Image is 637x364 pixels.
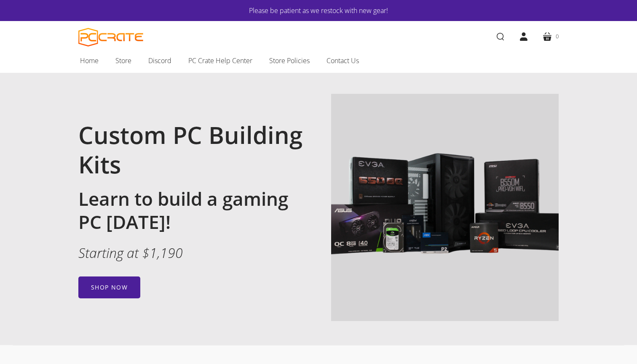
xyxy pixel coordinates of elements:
em: Starting at $1,190 [78,244,183,262]
span: Store [115,55,131,66]
img: Image with gaming PC components including Lian Li 205 Lancool case, MSI B550M motherboard, EVGA 6... [331,94,559,321]
span: Contact Us [327,55,359,66]
a: Shop now [78,276,140,298]
span: Store Policies [269,55,310,66]
a: Home [72,52,107,69]
a: PC CRATE [78,28,144,47]
span: PC Crate Help Center [188,55,252,66]
a: Store [107,52,140,69]
a: Please be patient as we restock with new gear! [104,5,533,16]
h1: Custom PC Building Kits [78,120,306,179]
a: Discord [140,52,180,69]
span: 0 [556,32,559,41]
h2: Learn to build a gaming PC [DATE]! [78,187,306,234]
span: Home [80,55,99,66]
nav: Main navigation [66,52,571,73]
a: 0 [535,25,565,48]
span: Discord [148,55,171,66]
a: PC Crate Help Center [180,52,261,69]
a: Contact Us [318,52,367,69]
a: Store Policies [261,52,318,69]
